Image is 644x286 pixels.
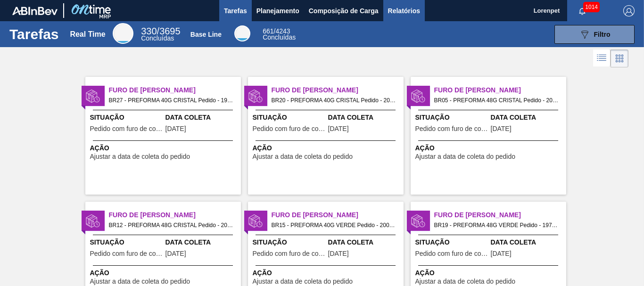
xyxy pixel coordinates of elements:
span: Ajustar a data de coleta do pedido [415,153,516,160]
img: status [248,89,263,103]
span: Tarefas [224,5,247,16]
img: status [86,214,100,228]
span: Data Coleta [328,237,401,247]
span: Pedido com furo de coleta [253,125,326,132]
span: Situação [415,237,488,247]
span: Data Coleta [491,113,564,123]
span: Data Coleta [491,237,564,247]
span: Ajustar a data de coleta do pedido [253,153,353,160]
span: Data Coleta [165,113,239,123]
h1: Tarefas [9,29,59,40]
span: BR05 - PREFORMA 48G CRISTAL Pedido - 2010982 [434,95,559,106]
span: Ação [415,268,564,278]
span: Pedido com furo de coleta [90,125,163,132]
span: 18/08/2025 [491,125,512,132]
span: Ação [253,268,401,278]
span: Ajustar a data de coleta do pedido [253,278,353,285]
span: Ajustar a data de coleta do pedido [90,278,190,285]
span: Pedido com furo de coleta [253,250,326,257]
span: 11/08/2025 [491,250,512,257]
div: Real Time [141,27,180,41]
img: status [411,214,425,228]
span: Pedido com furo de coleta [415,250,488,257]
span: Furo de Coleta [272,210,404,220]
span: Ação [90,268,239,278]
span: BR19 - PREFORMA 48G VERDE Pedido - 1979583 [434,220,559,230]
img: status [86,89,100,103]
img: status [248,214,263,228]
span: Ação [90,143,239,153]
span: Situação [90,237,163,247]
span: Planejamento [256,5,299,16]
span: Furo de Coleta [272,85,404,95]
div: Visão em Lista [593,49,611,67]
span: Pedido com furo de coleta [415,125,488,132]
span: Composição de Carga [309,5,379,16]
span: / 4243 [263,27,290,35]
span: BR20 - PREFORMA 40G CRISTAL Pedido - 2006681 [272,95,396,106]
span: Furo de Coleta [109,85,241,95]
span: BR27 - PREFORMA 40G CRISTAL Pedido - 1979586 [109,95,233,106]
span: 1014 [583,2,600,12]
span: Ajustar a data de coleta do pedido [415,278,516,285]
span: Furo de Coleta [434,210,566,220]
div: Base Line [263,28,296,41]
span: Pedido com furo de coleta [90,250,163,257]
span: Situação [253,237,326,247]
span: BR15 - PREFORMA 40G VERDE Pedido - 2006667 [272,220,396,230]
div: Visão em Cards [611,49,628,67]
div: Base Line [190,31,222,38]
span: 18/08/2025 [328,125,349,132]
span: Situação [90,113,163,123]
div: Real Time [113,23,133,44]
span: Furo de Coleta [434,85,566,95]
span: Filtro [594,31,611,38]
span: Situação [415,113,488,123]
span: Ação [415,143,564,153]
span: Data Coleta [328,113,401,123]
span: BR12 - PREFORMA 48G CRISTAL Pedido - 2010943 [109,220,233,230]
span: Data Coleta [165,237,239,247]
span: Ação [253,143,401,153]
div: Real Time [70,30,105,39]
span: / 3695 [141,26,180,36]
img: TNhmsLtSVTkK8tSr43FrP2fwEKptu5GPRR3wAAAABJRU5ErkJggg== [12,7,58,15]
span: Concluídas [263,33,296,41]
span: 330 [141,26,157,36]
span: Concluídas [141,34,174,42]
span: Relatórios [388,5,420,16]
img: Logout [623,5,635,16]
span: 661 [263,27,273,35]
button: Notificações [567,4,597,17]
span: 23/07/2025 [165,125,186,132]
div: Base Line [234,25,250,41]
button: Filtro [554,25,635,44]
span: 18/08/2025 [328,250,349,257]
span: Furo de Coleta [109,210,241,220]
span: 18/08/2025 [165,250,186,257]
span: Ajustar a data de coleta do pedido [90,153,190,160]
span: Situação [253,113,326,123]
img: status [411,89,425,103]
